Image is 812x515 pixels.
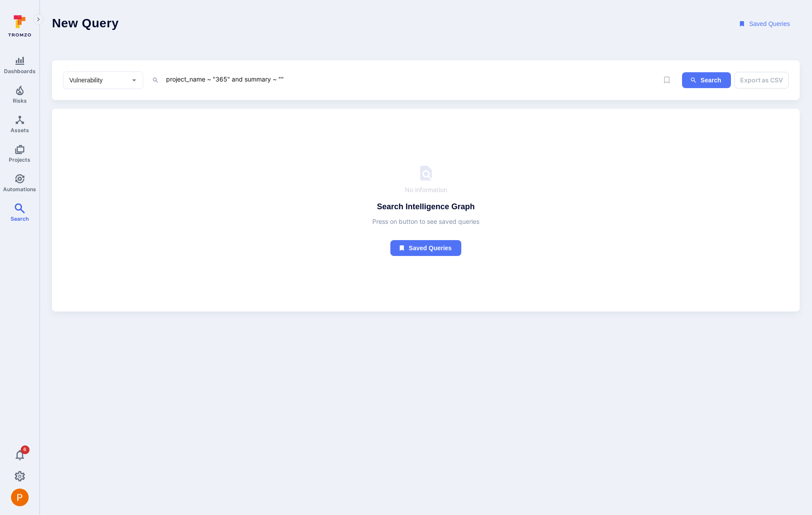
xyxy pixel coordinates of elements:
[11,489,29,506] img: ACg8ocICMCW9Gtmm-eRbQDunRucU07-w0qv-2qX63v-oG-s=s96-c
[682,72,731,89] button: ig-search
[390,240,461,256] button: Saved queries
[35,16,41,23] i: Expand navigation menu
[67,76,126,85] input: Select basic entity
[129,74,140,85] button: Open
[734,72,789,89] button: Export as CSV
[11,127,29,133] span: Assets
[390,226,461,256] a: Saved queries
[165,74,643,85] textarea: Intelligence Graph search area
[730,16,800,32] button: Saved Queries
[372,217,479,226] span: Press on button to see saved queries
[11,215,29,222] span: Search
[377,201,475,212] h4: Search Intelligence Graph
[21,445,30,454] span: 6
[52,16,119,32] h1: New Query
[3,186,36,193] span: Automations
[33,14,44,25] button: Expand navigation menu
[9,156,30,163] span: Projects
[659,72,675,88] span: Save query
[405,185,447,194] span: No information
[4,68,36,74] span: Dashboards
[13,97,27,104] span: Risks
[11,489,29,506] div: Peter Baker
